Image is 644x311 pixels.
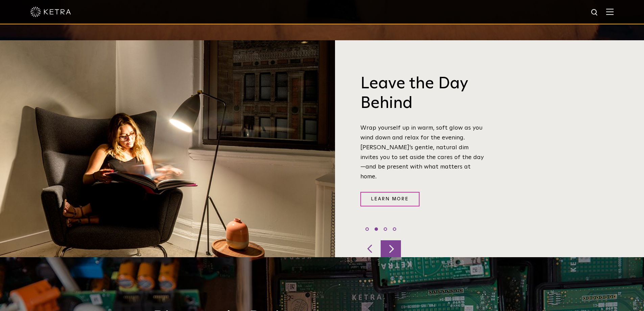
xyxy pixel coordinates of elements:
[591,8,599,17] img: search icon
[360,74,487,113] h3: Leave the Day Behind
[360,125,484,180] span: Wrap yourself up in warm, soft glow as you wind down and relax for the evening. [PERSON_NAME]’s g...
[360,192,420,206] a: Learn More
[30,7,71,17] img: ketra-logo-2019-white
[606,8,614,15] img: Hamburger%20Nav.svg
